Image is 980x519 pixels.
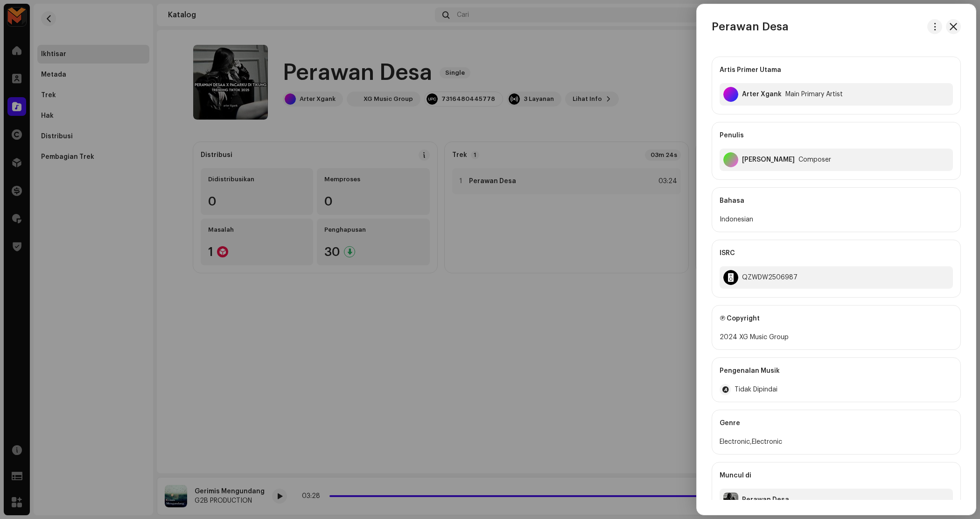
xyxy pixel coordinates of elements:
div: Bahasa [720,188,953,214]
div: Arter Xgank [742,91,782,98]
div: Muncul di [720,462,953,489]
div: Indonesian [720,214,953,225]
img: 12326f8f-0e9f-4161-b950-8c8266cfeef1 [723,492,738,507]
div: QZWDW2506987 [742,274,798,281]
div: Penulis [720,122,953,149]
div: Perawan Desa [742,496,789,504]
div: 2024 XG Music Group [720,332,953,343]
div: Ⓟ Copyright [720,306,953,332]
h3: Perawan Desa [712,19,789,34]
div: Electronic,Electronic [720,436,953,448]
div: Artis Primer Utama [720,57,953,83]
span: Tidak Dipindai [735,386,777,393]
div: Arif Efendi [742,156,795,164]
div: Genre [720,410,953,436]
div: Composer [798,156,831,164]
div: Main Primary Artist [785,91,843,98]
div: Pengenalan Musik [720,358,953,384]
div: ISRC [720,240,953,266]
